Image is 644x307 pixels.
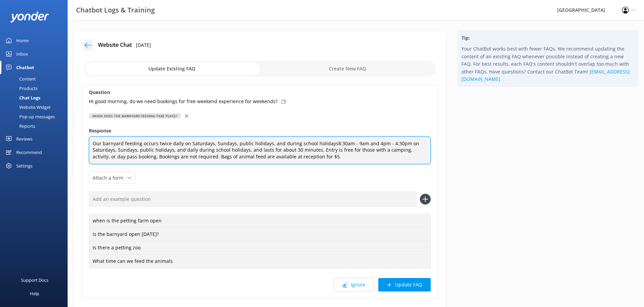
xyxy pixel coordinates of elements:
div: Is there a petting zoo [89,241,431,255]
button: Update FAQ [378,278,431,291]
div: is the barnyard open [DATE]? [89,227,431,242]
p: Hi good morning, do we need bookings for free weekend experience for weekends? [89,98,278,105]
div: Reports [4,121,35,131]
div: Home [16,34,29,47]
div: Website Widget [4,102,51,112]
a: Website Widget [4,102,68,112]
div: Pop-up messages [4,112,55,121]
h4: Website Chat [98,41,132,50]
a: Content [4,74,68,84]
div: Support Docs [21,273,48,287]
div: Chat Logs [4,93,40,102]
div: What time can we feed the animals [89,254,431,269]
div: Help [30,287,39,300]
label: Question [89,89,431,96]
div: when is the petting farm open [89,214,431,228]
a: Reports [4,121,68,131]
a: Products [4,84,68,93]
div: Inbox [16,47,28,61]
a: Chat Logs [4,93,68,102]
label: Response [89,127,431,134]
div: Chatbot [16,61,34,74]
p: [DATE] [136,41,151,49]
div: Products [4,84,38,93]
span: Attach a form [93,174,127,182]
div: Content [4,74,36,84]
h3: Chatbot Logs & Training [76,5,155,16]
img: yonder-white-logo.png [10,11,49,23]
button: Ignore [334,278,374,291]
div: Reviews [16,132,32,146]
a: [EMAIL_ADDRESS][DOMAIN_NAME] [461,68,630,82]
p: Your ChatBot works best with fewer FAQs. We recommend updating the content of an existing FAQ whe... [461,45,635,83]
a: Pop-up messages [4,112,68,121]
textarea: Our barnyard feeding occurs twice daily on Saturdays, Sundays, public holidays, and during school... [89,136,431,164]
div: Recommend [16,146,42,159]
div: When does the Barnyard Feeding take place? [89,113,181,119]
h4: Tip: [461,34,635,42]
div: Settings [16,159,32,173]
input: Add an example question [89,191,416,207]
